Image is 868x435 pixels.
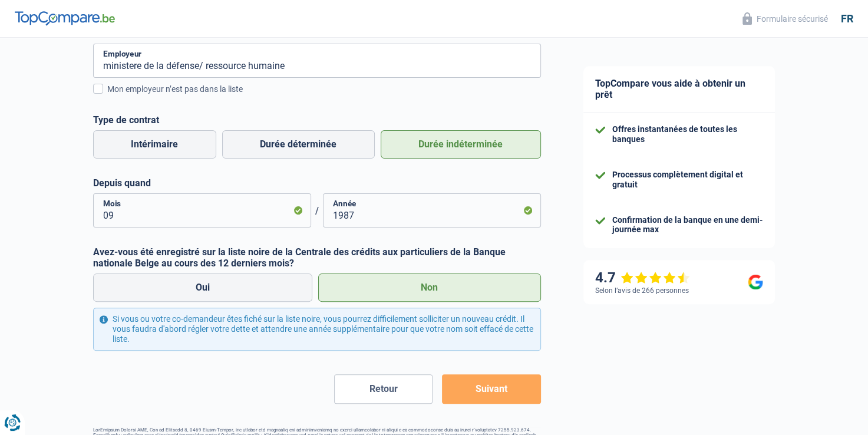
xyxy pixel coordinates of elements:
[3,174,4,175] img: Advertisement
[841,12,853,25] div: fr
[93,308,541,350] div: Si vous ou votre co-demandeur êtes fiché sur la liste noire, vous pourrez difficilement sollicite...
[442,374,540,404] button: Suivant
[15,11,115,25] img: TopCompare Logo
[93,246,541,269] label: Avez-vous été enregistré sur la liste noire de la Centrale des crédits aux particuliers de la Ban...
[93,177,541,189] label: Depuis quand
[735,9,835,28] button: Formulaire sécurisé
[107,83,541,95] div: Mon employeur n’est pas dans la liste
[93,44,541,78] input: Cherchez votre employeur
[323,193,541,228] input: AAAA
[93,273,313,302] label: Oui
[583,66,775,113] div: TopCompare vous aide à obtenir un prêt
[311,205,323,216] span: /
[318,273,541,302] label: Non
[612,170,763,190] div: Processus complètement digital et gratuit
[222,130,375,159] label: Durée déterminée
[595,269,690,286] div: 4.7
[93,114,541,126] label: Type de contrat
[595,286,689,295] div: Selon l’avis de 266 personnes
[612,124,763,144] div: Offres instantanées de toutes les banques
[334,374,433,404] button: Retour
[612,215,763,235] div: Confirmation de la banque en une demi-journée max
[381,130,541,159] label: Durée indéterminée
[93,130,216,159] label: Intérimaire
[93,193,311,228] input: MM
